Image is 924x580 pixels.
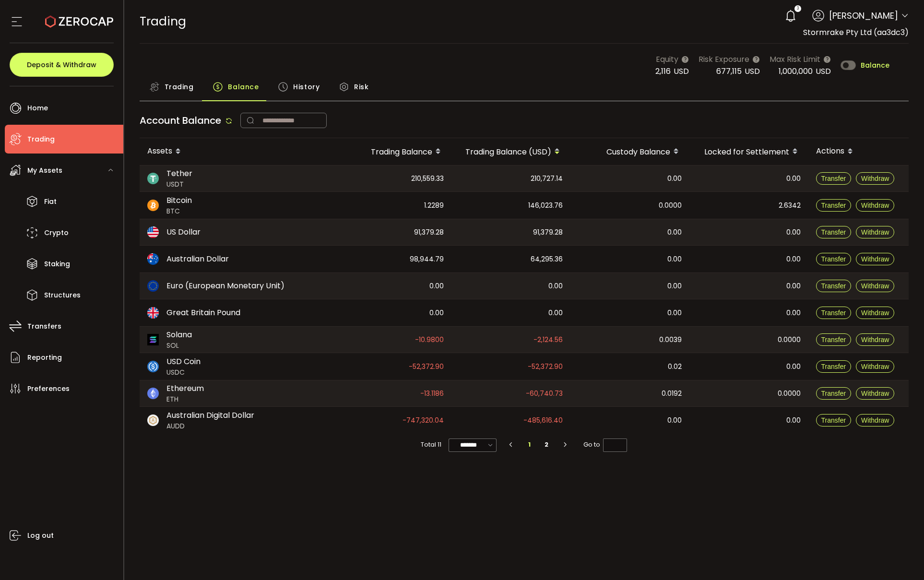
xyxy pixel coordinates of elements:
[451,143,570,160] div: Trading Balance (USD)
[531,173,563,184] span: 210,727.14
[147,307,159,319] img: gbp_portfolio.svg
[27,101,48,115] span: Home
[786,415,801,426] span: 0.00
[667,173,682,184] span: 0.00
[667,227,682,238] span: 0.00
[411,173,444,184] span: 210,559.33
[876,534,924,580] iframe: Chat Widget
[166,421,254,431] span: AUDD
[667,415,682,426] span: 0.00
[778,334,801,345] span: 0.0000
[147,361,159,372] img: usdc_portfolio.svg
[166,383,204,394] span: Ethereum
[147,226,159,238] img: usd_portfolio.svg
[583,438,627,451] span: Go to
[228,77,259,96] span: Balance
[166,394,204,404] span: ETH
[786,361,801,372] span: 0.00
[668,361,682,372] span: 0.02
[716,66,742,77] span: 677,115
[808,143,909,160] div: Actions
[27,382,70,396] span: Preferences
[821,228,846,236] span: Transfer
[166,307,240,319] span: Great Britain Pound
[861,255,889,263] span: Withdraw
[410,254,444,265] span: 98,944.79
[667,308,682,319] span: 0.00
[166,367,201,378] span: USDC
[821,175,846,182] span: Transfer
[816,172,852,185] button: Transfer
[786,173,801,184] span: 0.00
[526,388,563,399] span: -60,740.73
[429,308,444,319] span: 0.00
[147,414,159,426] img: zuPXiwguUFiBOIQyqLOiXsnnNitlx7q4LCwEbLHADjIpTka+Lip0HH8D0VTrd02z+wEAAAAASUVORK5CYII=
[166,356,201,367] span: USD Coin
[779,66,813,77] span: 1,000,000
[861,416,889,424] span: Withdraw
[779,200,801,211] span: 2.6342
[166,329,192,341] span: Solana
[861,228,889,236] span: Withdraw
[816,414,852,426] button: Transfer
[332,143,451,160] div: Trading Balance
[147,200,159,211] img: btc_portfolio.svg
[533,334,563,345] span: -2,124.56
[816,66,831,77] span: USD
[293,77,320,96] span: History
[354,77,368,96] span: Risk
[27,351,62,365] span: Reporting
[140,114,221,127] span: Account Balance
[147,388,159,399] img: eth_portfolio.svg
[821,336,846,343] span: Transfer
[856,226,894,238] button: Withdraw
[797,5,799,12] span: 3
[786,308,801,319] span: 0.00
[528,200,563,211] span: 146,023.76
[523,415,563,426] span: -485,616.40
[147,334,159,345] img: sol_portfolio.png
[548,281,563,292] span: 0.00
[861,282,889,290] span: Withdraw
[786,281,801,292] span: 0.00
[816,387,852,400] button: Transfer
[166,195,192,206] span: Bitcoin
[821,390,846,397] span: Transfer
[403,415,444,426] span: -747,320.04
[861,201,889,209] span: Withdraw
[856,387,894,400] button: Withdraw
[165,77,194,96] span: Trading
[856,253,894,265] button: Withdraw
[166,410,254,421] span: Australian Digital Dollar
[816,307,852,319] button: Transfer
[786,227,801,238] span: 0.00
[829,9,898,22] span: [PERSON_NAME]
[861,390,889,397] span: Withdraw
[856,414,894,426] button: Withdraw
[533,227,563,238] span: 91,379.28
[699,53,749,65] span: Risk Exposure
[44,226,69,240] span: Crypto
[521,438,538,451] li: 1
[140,143,332,160] div: Assets
[429,281,444,292] span: 0.00
[140,13,186,30] span: Trading
[861,309,889,317] span: Withdraw
[816,333,852,346] button: Transfer
[27,132,55,146] span: Trading
[27,320,61,333] span: Transfers
[166,226,201,238] span: US Dollar
[821,282,846,290] span: Transfer
[816,360,852,373] button: Transfer
[856,280,894,292] button: Withdraw
[531,254,563,265] span: 64,295.36
[528,361,563,372] span: -52,372.90
[147,253,159,265] img: aud_portfolio.svg
[655,66,671,77] span: 2,116
[656,53,678,65] span: Equity
[667,254,682,265] span: 0.00
[424,200,444,211] span: 1.2289
[861,336,889,343] span: Withdraw
[44,195,57,209] span: Fiat
[821,201,846,209] span: Transfer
